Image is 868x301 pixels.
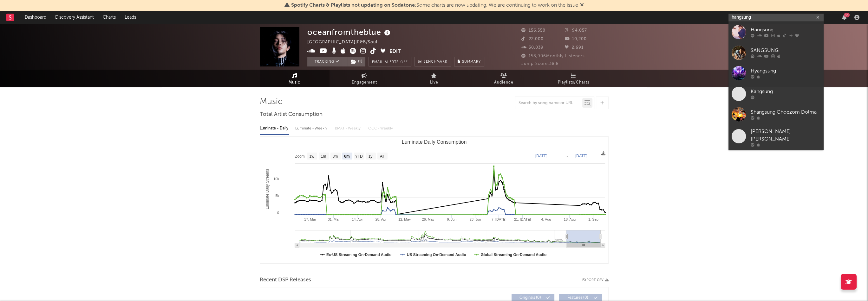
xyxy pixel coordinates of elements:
a: Leads [120,11,140,24]
span: Total Artist Consumption [260,111,323,118]
text: YTD [355,154,362,159]
span: Features ( 0 ) [563,296,592,300]
span: 156,550 [521,28,545,33]
span: 2,691 [565,46,584,50]
a: Audience [469,70,539,87]
span: 30,039 [521,46,544,50]
span: Benchmark [423,58,447,66]
span: Audience [494,79,513,86]
button: Tracking [307,57,347,66]
div: Hangsung [751,26,820,34]
text: Ex-US Streaming On-Demand Audio [326,253,392,257]
text: 4. Aug [541,217,551,221]
button: Edit [389,48,401,56]
a: Benchmark [414,57,451,66]
span: Music [289,79,300,86]
div: oceanfromtheblue [307,27,392,37]
text: 1. Sep [588,217,598,221]
a: Hangsung [728,22,824,42]
input: Search for artists [728,14,824,22]
text: Luminate Daily Streams [265,169,269,209]
span: Jump Score: 38.8 [521,62,559,66]
button: (1) [347,57,365,66]
a: Discovery Assistant [51,11,98,24]
text: 14. Apr [352,217,363,221]
text: 5k [275,194,279,198]
text: US Streaming On-Demand Audio [407,253,466,257]
span: Playlists/Charts [558,79,589,86]
a: Shangsung Choezom Dolma [728,104,824,125]
text: 12. May [398,217,411,221]
text: [DATE] [535,154,547,158]
a: Live [399,70,469,87]
text: [DATE] [575,154,587,158]
a: Hyangsung [728,63,824,84]
span: : Some charts are now updating. We are continuing to work on the issue [291,3,578,8]
div: 35 [844,13,850,17]
text: Zoom [295,154,305,159]
div: [GEOGRAPHIC_DATA] | R&B/Soul [307,39,385,46]
text: 23. Jun [469,217,481,221]
div: Shangsung Choezom Dolma [751,109,820,116]
div: [PERSON_NAME] [PERSON_NAME] [751,128,820,143]
em: Off [400,60,408,64]
a: [PERSON_NAME] [PERSON_NAME] [728,125,824,150]
text: Global Streaming On-Demand Audio [480,253,546,257]
text: 21. [DATE] [514,217,531,221]
span: Spotify Charts & Playlists not updating on Sodatone [291,3,415,8]
text: All [380,154,384,159]
text: 9. Jun [447,217,456,221]
button: Email AlertsOff [369,57,411,66]
div: Luminate - Daily [260,123,289,134]
span: 158,906 Monthly Listeners [521,54,585,58]
text: 1m [321,154,326,159]
text: 7. [DATE] [491,217,506,221]
input: Search by song name or URL [515,101,582,106]
span: Originals ( 0 ) [516,296,545,300]
span: Engagement [352,79,377,86]
a: Dashboard [20,11,51,24]
a: Kangsung [728,84,824,104]
text: 10k [273,177,279,181]
span: 94,057 [565,28,587,33]
a: Music [260,70,330,87]
div: SANGSUNG [751,47,820,54]
span: Recent DSP Releases [260,276,311,284]
span: 22,000 [521,37,544,41]
a: Engagement [330,70,399,87]
text: → [565,154,569,158]
text: 18. Aug [564,217,575,221]
a: SANGSUNG [728,42,824,63]
text: 1w [309,154,314,159]
text: 26. May [422,217,434,221]
span: Dismiss [580,3,584,8]
button: Summary [454,57,484,66]
text: 6m [344,154,349,159]
span: Summary [462,60,481,64]
svg: Luminate Daily Consumption [260,137,608,263]
span: Live [430,79,438,86]
a: Playlists/Charts [539,70,609,87]
text: 1y [368,154,372,159]
text: 31. Mar [328,217,340,221]
span: ( 1 ) [347,57,366,66]
button: 35 [842,15,846,20]
text: Luminate Daily Consumption [401,139,467,145]
text: 0 [277,211,279,215]
div: Hyangsung [751,67,820,75]
button: Export CSV [582,278,609,282]
a: Charts [98,11,120,24]
text: 28. Apr [375,217,386,221]
span: 10,200 [565,37,587,41]
text: 3m [332,154,338,159]
div: Luminate - Weekly [295,123,329,134]
div: Kangsung [751,88,820,96]
text: 17. Mar [304,217,316,221]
